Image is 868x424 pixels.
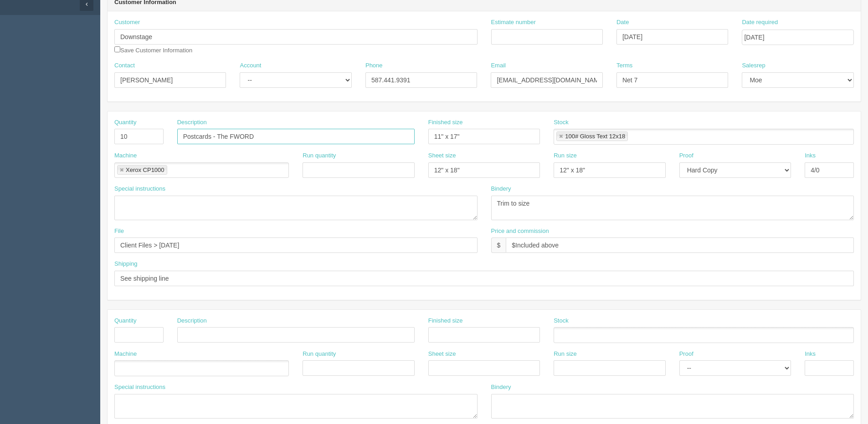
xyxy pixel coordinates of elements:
div: Save Customer Information [114,18,478,55]
label: File [114,227,124,236]
label: Special instructions [114,185,165,193]
label: Run quantity [303,151,336,160]
label: Quantity [114,118,136,127]
label: Run size [554,151,577,160]
div: Xerox CP1000 [126,167,164,173]
label: Stock [554,118,569,127]
div: 100# Gloss Text 12x18 [565,133,625,139]
label: Proof [679,350,693,358]
label: Price and commission [491,227,549,236]
label: Proof [679,151,693,160]
label: Contact [114,61,135,70]
label: Bindery [491,383,511,392]
textarea: Trim to size [491,196,854,220]
label: Description [177,317,207,325]
label: Date required [742,18,778,27]
div: $ [491,237,506,253]
label: Estimate number [491,18,536,27]
label: Sheet size [428,151,456,160]
label: Sheet size [428,350,456,358]
label: Date [616,18,629,27]
label: Shipping [114,260,138,268]
label: Machine [114,350,137,358]
label: Bindery [491,185,511,193]
label: Terms [616,61,632,70]
input: Enter customer name [114,29,478,45]
label: Finished size [428,118,463,127]
label: Phone [365,61,383,70]
label: Email [491,61,506,70]
label: Finished size [428,317,463,325]
label: Run quantity [303,350,336,358]
label: Run size [554,350,577,358]
label: Description [177,118,207,127]
label: Customer [114,18,140,27]
label: Inks [805,350,816,358]
label: Account [240,61,261,70]
label: Machine [114,151,137,160]
label: Special instructions [114,383,165,392]
label: Stock [554,317,569,325]
label: Quantity [114,317,136,325]
label: Inks [805,151,816,160]
label: Salesrep [742,61,765,70]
